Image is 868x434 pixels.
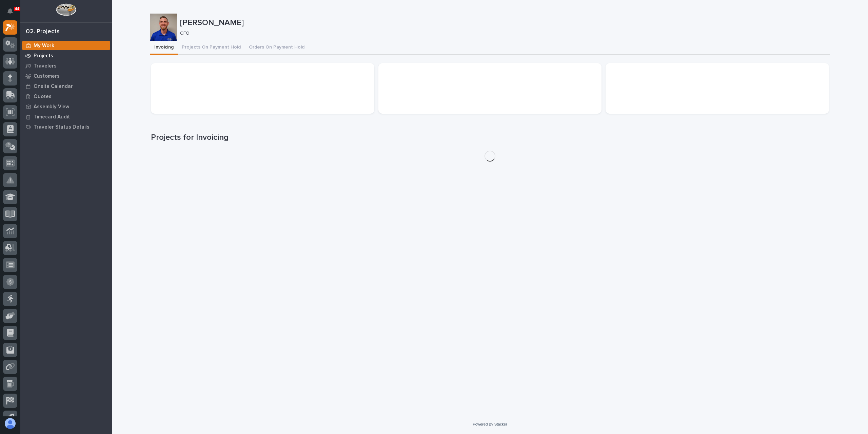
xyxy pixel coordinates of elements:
[34,124,90,130] p: Traveler Status Details
[180,18,827,28] p: [PERSON_NAME]
[34,63,57,69] p: Travelers
[34,114,70,120] p: Timecard Audit
[245,41,309,55] button: Orders On Payment Hold
[20,40,112,51] a: My Work
[20,101,112,112] a: Assembly View
[34,43,54,49] p: My Work
[20,51,112,61] a: Projects
[20,112,112,122] a: Timecard Audit
[150,41,178,55] button: Invoicing
[20,122,112,132] a: Traveler Status Details
[20,61,112,71] a: Travelers
[8,8,17,19] div: Notifications44
[34,83,73,90] p: Onsite Calendar
[3,416,17,431] button: users-avatar
[180,31,825,36] p: CFO
[20,71,112,81] a: Customers
[151,133,829,143] h1: Projects for Invoicing
[34,73,60,79] p: Customers
[34,104,69,110] p: Assembly View
[20,81,112,91] a: Onsite Calendar
[34,94,52,100] p: Quotes
[15,6,19,11] p: 44
[56,3,76,16] img: Workspace Logo
[26,28,60,36] div: 02. Projects
[178,41,245,55] button: Projects On Payment Hold
[473,422,507,426] a: Powered By Stacker
[34,53,53,59] p: Projects
[3,4,17,18] button: Notifications
[20,91,112,101] a: Quotes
